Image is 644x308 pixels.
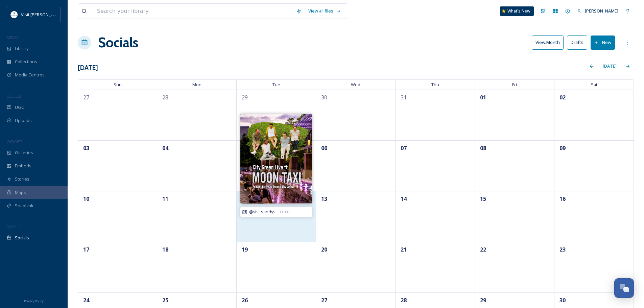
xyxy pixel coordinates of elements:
span: Media Centres [15,72,45,78]
span: 29 [478,295,488,305]
span: SOCIALS [7,224,20,229]
span: 24 [81,295,91,305]
span: Wed [316,79,396,90]
span: Visit [PERSON_NAME][GEOGRAPHIC_DATA] [21,11,107,18]
span: Sat [554,79,634,90]
span: 18 [161,245,170,254]
span: 15 [478,194,488,204]
a: What's New [500,6,534,16]
span: 27 [319,295,329,305]
span: 21 [399,245,408,254]
span: Privacy Policy [24,299,44,303]
span: 13 [319,194,329,204]
span: 00:00 [280,209,289,215]
span: 27 [81,93,91,102]
span: 08 [478,143,488,153]
span: 28 [161,93,170,102]
span: Embeds [15,163,31,169]
span: 04 [161,143,170,153]
span: 02 [558,93,567,102]
button: Open Chat [614,278,634,298]
span: WIDGETS [7,139,22,144]
span: 05 [240,143,249,153]
span: COLLECT [7,94,21,99]
span: 09 [558,143,567,153]
h3: [DATE] [78,63,98,73]
span: UGC [15,104,24,111]
span: 12 [240,194,249,204]
span: 22 [478,245,488,254]
span: 25 [161,295,170,305]
a: Drafts [567,35,591,49]
span: [PERSON_NAME] [585,8,618,14]
span: 30 [319,93,329,102]
span: Maps [15,189,26,196]
span: Mon [157,79,237,90]
span: 03 [81,143,91,153]
span: 14 [399,194,408,204]
img: Moon.png [240,114,312,204]
a: Privacy Policy [24,297,44,305]
span: Sun [78,79,157,90]
span: Fri [475,79,554,90]
span: 19 [240,245,249,254]
span: Thu [396,79,475,90]
span: Stories [15,176,29,182]
a: View all files [305,4,344,18]
span: @visitsandys... [249,209,279,215]
span: Tue [237,79,316,90]
button: New [591,35,615,49]
span: 28 [399,295,408,305]
a: Socials [98,32,138,53]
span: Socials [15,235,29,241]
span: Library [15,45,28,52]
img: download%20%281%29.png [11,11,18,18]
span: 01 [478,93,488,102]
span: Galleries [15,149,33,156]
span: 17 [81,245,91,254]
span: 31 [399,93,408,102]
button: Drafts [567,35,587,49]
span: 30 [558,295,567,305]
span: SnapLink [15,203,33,209]
div: [DATE] [599,60,620,73]
span: 11 [161,194,170,204]
span: 06 [319,143,329,153]
span: Collections [15,58,37,65]
a: [PERSON_NAME] [574,4,622,18]
span: 23 [558,245,567,254]
span: MEDIA [7,35,19,40]
span: 10 [81,194,91,204]
span: 20 [319,245,329,254]
span: Uploads [15,117,32,124]
button: View:Month [532,35,564,49]
input: Search your library [94,4,293,19]
span: 16 [558,194,567,204]
span: 07 [399,143,408,153]
span: 26 [240,295,249,305]
span: 29 [240,93,249,102]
